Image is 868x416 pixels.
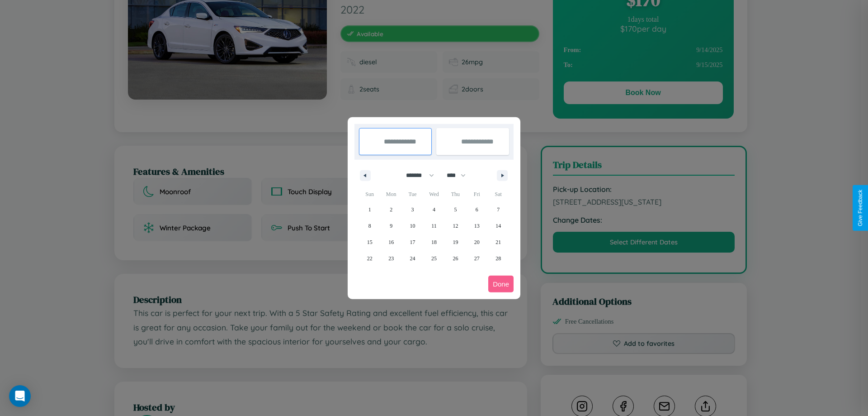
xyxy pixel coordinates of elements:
[423,201,444,218] button: 4
[445,218,466,234] button: 12
[476,201,478,218] span: 6
[431,250,437,267] span: 25
[402,218,423,234] button: 10
[488,187,509,201] span: Sat
[497,201,500,218] span: 7
[380,218,401,234] button: 9
[410,250,415,267] span: 24
[466,234,487,250] button: 20
[359,234,380,250] button: 15
[488,234,509,250] button: 21
[359,201,380,218] button: 1
[433,201,435,218] span: 4
[453,250,458,267] span: 26
[411,201,414,218] span: 3
[423,234,444,250] button: 18
[445,234,466,250] button: 19
[367,250,373,267] span: 22
[390,201,392,218] span: 2
[380,201,401,218] button: 2
[423,250,444,267] button: 25
[466,218,487,234] button: 13
[495,234,501,250] span: 21
[466,201,487,218] button: 6
[367,234,373,250] span: 15
[445,201,466,218] button: 5
[359,187,380,201] span: Sun
[431,218,437,234] span: 11
[495,218,501,234] span: 14
[9,385,31,407] div: Open Intercom Messenger
[474,234,480,250] span: 20
[359,250,380,267] button: 22
[488,276,514,292] button: Done
[466,250,487,267] button: 27
[410,234,415,250] span: 17
[488,201,509,218] button: 7
[423,218,444,234] button: 11
[380,234,401,250] button: 16
[445,250,466,267] button: 26
[857,190,863,226] div: Give Feedback
[445,187,466,201] span: Thu
[474,218,480,234] span: 13
[388,250,394,267] span: 23
[453,218,458,234] span: 12
[402,234,423,250] button: 17
[402,187,423,201] span: Tue
[474,250,480,267] span: 27
[423,187,444,201] span: Wed
[453,234,458,250] span: 19
[454,201,457,218] span: 5
[495,250,501,267] span: 28
[402,201,423,218] button: 3
[359,218,380,234] button: 8
[466,187,487,201] span: Fri
[431,234,437,250] span: 18
[402,250,423,267] button: 24
[368,218,371,234] span: 8
[388,234,394,250] span: 16
[380,250,401,267] button: 23
[410,218,415,234] span: 10
[488,250,509,267] button: 28
[390,218,392,234] span: 9
[488,218,509,234] button: 14
[380,187,401,201] span: Mon
[368,201,371,218] span: 1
